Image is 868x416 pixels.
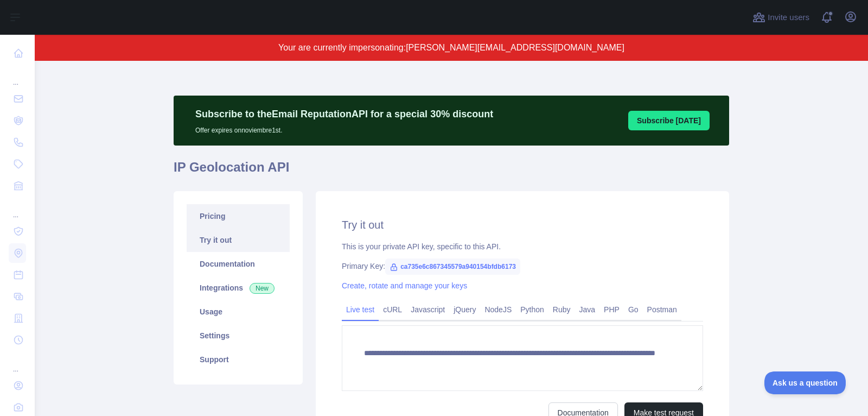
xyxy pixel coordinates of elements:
[187,204,290,228] a: Pricing
[449,301,480,318] a: jQuery
[187,276,290,300] a: Integrations New
[187,228,290,252] a: Try it out
[342,261,703,272] div: Primary Key:
[516,301,548,318] a: Python
[342,301,379,318] a: Live test
[9,198,26,219] div: ...
[548,301,575,318] a: Ruby
[187,252,290,276] a: Documentation
[187,348,290,371] a: Support
[195,106,493,122] p: Subscribe to the Email Reputation API for a special 30 % discount
[9,65,26,87] div: ...
[379,301,406,318] a: cURL
[750,9,812,26] button: Invite users
[174,159,729,185] h1: IP Geolocation API
[406,43,624,52] span: [PERSON_NAME][EMAIL_ADDRESS][DOMAIN_NAME]
[195,122,493,135] p: Offer expires on noviembre 1st.
[768,11,809,24] span: Invite users
[187,324,290,348] a: Settings
[342,281,467,290] a: Create, rotate and manage your keys
[9,352,26,374] div: ...
[575,301,600,318] a: Java
[643,301,681,318] a: Postman
[250,283,275,294] span: New
[599,301,624,318] a: PHP
[480,301,516,318] a: NodeJS
[342,241,703,252] div: This is your private API key, specific to this API.
[187,300,290,324] a: Usage
[628,111,710,130] button: Subscribe [DATE]
[624,301,643,318] a: Go
[406,301,449,318] a: Javascript
[764,371,846,394] iframe: Toggle Customer Support
[342,217,703,232] h2: Try it out
[278,43,406,52] span: Your are currently impersonating:
[385,259,520,275] span: ca735e6c867345579a940154bfdb6173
